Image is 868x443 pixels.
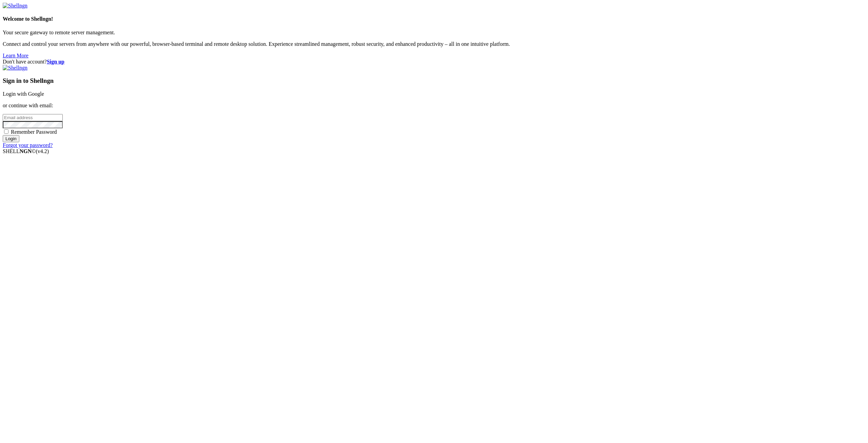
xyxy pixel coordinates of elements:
[3,114,63,121] input: Email address
[3,148,49,154] span: SHELL ©
[3,91,44,97] a: Login with Google
[3,142,53,148] a: Forgot your password?
[3,135,19,142] input: Login
[3,3,27,9] img: Shellngn
[3,59,865,65] div: Don't have account?
[3,77,865,85] h3: Sign in to Shellngn
[3,53,28,58] a: Learn More
[3,16,865,22] h4: Welcome to Shellngn!
[3,41,865,47] p: Connect and control your servers from anywhere with our powerful, browser-based terminal and remo...
[3,30,865,36] p: Your secure gateway to remote server management.
[11,129,57,135] span: Remember Password
[47,59,64,64] a: Sign up
[4,129,8,134] input: Remember Password
[20,148,32,154] b: NGN
[3,103,865,109] p: or continue with email:
[3,65,27,71] img: Shellngn
[36,148,49,154] span: 4.2.0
